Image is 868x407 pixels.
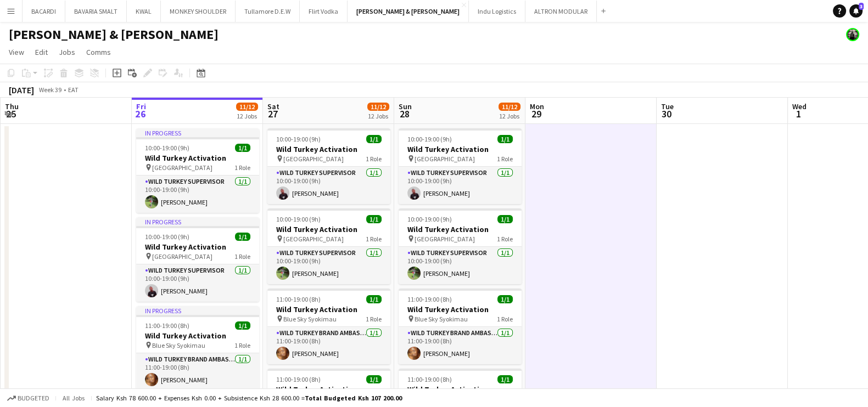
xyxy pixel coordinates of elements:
h1: [PERSON_NAME] & [PERSON_NAME] [9,26,219,43]
span: 28 [397,108,412,120]
span: 1 Role [366,235,382,243]
app-job-card: 10:00-19:00 (9h)1/1Wild Turkey Activation [GEOGRAPHIC_DATA]1 RoleWild Turkey Supervisor1/110:00-1... [399,128,522,204]
span: Sat [267,101,279,111]
div: 12 Jobs [237,112,257,120]
span: 1 Role [497,155,513,163]
div: In progress [136,217,259,226]
span: 1 Role [234,163,250,172]
h3: Wild Turkey Activation [399,144,522,154]
app-card-role: Wild Turkey Supervisor1/110:00-19:00 (9h)[PERSON_NAME] [267,247,390,284]
span: 1 Role [366,155,382,163]
span: 30 [659,108,674,120]
span: 10:00-19:00 (9h) [145,233,189,241]
span: 25 [3,108,19,120]
button: [PERSON_NAME] & [PERSON_NAME] [348,1,469,22]
span: 1/1 [366,375,382,383]
span: Jobs [59,47,75,57]
span: 10:00-19:00 (9h) [145,144,189,152]
span: Fri [136,101,146,111]
span: 1 Role [366,315,382,323]
div: 12 Jobs [368,112,389,120]
app-user-avatar: simon yonni [846,28,859,41]
span: 1/1 [497,135,513,143]
span: 11:00-19:00 (8h) [145,321,189,330]
span: 11:00-19:00 (8h) [407,295,452,303]
span: 3 [859,3,864,10]
span: 1/1 [497,215,513,223]
span: Tue [661,101,674,111]
span: Total Budgeted Ksh 107 200.00 [305,394,402,402]
h3: Wild Turkey Activation [267,304,390,314]
span: Budgeted [18,394,49,402]
app-card-role: Wild Turkey Brand Ambassador1/111:00-19:00 (8h)[PERSON_NAME] [267,327,390,364]
span: Thu [5,101,19,111]
span: Edit [35,47,48,57]
span: 1/1 [235,233,250,241]
span: 1 Role [234,252,250,261]
button: BACARDI [23,1,65,22]
h3: Wild Turkey Activation [399,304,522,314]
span: 11:00-19:00 (8h) [276,295,321,303]
app-card-role: Wild Turkey Brand Ambassador1/111:00-19:00 (8h)[PERSON_NAME] [399,327,522,364]
span: Blue Sky Syokimau [283,315,337,323]
span: 1 Role [497,315,513,323]
span: 11:00-19:00 (8h) [407,375,452,383]
span: 1 Role [234,341,250,349]
button: ALTRON MODULAR [525,1,597,22]
span: 11/12 [367,103,389,111]
app-card-role: Wild Turkey Supervisor1/110:00-19:00 (9h)[PERSON_NAME] [136,264,259,302]
button: BAVARIA SMALT [65,1,127,22]
h3: Wild Turkey Activation [267,385,390,394]
span: 11:00-19:00 (8h) [276,375,321,383]
span: [GEOGRAPHIC_DATA] [152,252,212,261]
app-job-card: 11:00-19:00 (8h)1/1Wild Turkey Activation Blue Sky Syokimau1 RoleWild Turkey Brand Ambassador1/11... [267,289,390,364]
button: MONKEY SHOULDER [161,1,236,22]
button: KWAL [127,1,161,22]
span: [GEOGRAPHIC_DATA] [283,235,344,243]
a: Edit [31,45,52,59]
app-job-card: In progress10:00-19:00 (9h)1/1Wild Turkey Activation [GEOGRAPHIC_DATA]1 RoleWild Turkey Superviso... [136,128,259,213]
span: 10:00-19:00 (9h) [407,135,452,143]
span: 1/1 [235,321,250,330]
button: Indu Logistics [469,1,525,22]
app-card-role: Wild Turkey Supervisor1/110:00-19:00 (9h)[PERSON_NAME] [136,176,259,213]
app-job-card: In progress11:00-19:00 (8h)1/1Wild Turkey Activation Blue Sky Syokimau1 RoleWild Turkey Brand Amb... [136,306,259,391]
span: 1/1 [497,295,513,303]
div: 11:00-19:00 (8h)1/1Wild Turkey Activation Blue Sky Syokimau1 RoleWild Turkey Brand Ambassador1/11... [399,289,522,364]
span: 26 [135,108,146,120]
span: [GEOGRAPHIC_DATA] [283,155,344,163]
span: [GEOGRAPHIC_DATA] [152,163,212,172]
app-job-card: In progress10:00-19:00 (9h)1/1Wild Turkey Activation [GEOGRAPHIC_DATA]1 RoleWild Turkey Superviso... [136,217,259,302]
a: Jobs [54,45,80,59]
h3: Wild Turkey Activation [136,153,259,163]
span: Wed [792,101,807,111]
a: View [4,45,29,59]
span: Sun [399,101,412,111]
h3: Wild Turkey Activation [399,224,522,234]
div: [DATE] [9,84,34,95]
button: Tullamore D.E.W [236,1,300,22]
span: All jobs [60,394,87,402]
span: 1/1 [235,144,250,152]
span: 10:00-19:00 (9h) [276,215,321,223]
app-job-card: 10:00-19:00 (9h)1/1Wild Turkey Activation [GEOGRAPHIC_DATA]1 RoleWild Turkey Supervisor1/110:00-1... [267,208,390,284]
h3: Wild Turkey Activation [136,242,259,252]
div: 12 Jobs [499,112,520,120]
app-job-card: 10:00-19:00 (9h)1/1Wild Turkey Activation [GEOGRAPHIC_DATA]1 RoleWild Turkey Supervisor1/110:00-1... [399,208,522,284]
span: 1 Role [497,235,513,243]
button: Flirt Vodka [300,1,348,22]
span: [GEOGRAPHIC_DATA] [415,235,475,243]
span: 10:00-19:00 (9h) [276,135,321,143]
span: Comms [86,47,111,57]
h3: Wild Turkey Activation [267,224,390,234]
button: Budgeted [5,392,51,404]
app-job-card: 10:00-19:00 (9h)1/1Wild Turkey Activation [GEOGRAPHIC_DATA]1 RoleWild Turkey Supervisor1/110:00-1... [267,128,390,204]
